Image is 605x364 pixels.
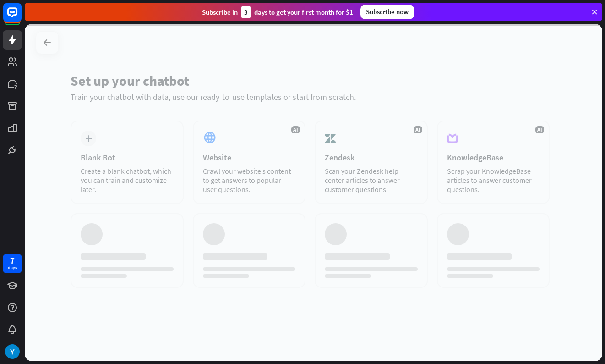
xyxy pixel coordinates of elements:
[202,6,353,18] div: Subscribe in days to get your first month for $1
[360,5,414,19] div: Subscribe now
[10,256,15,265] div: 7
[3,254,22,273] a: 7 days
[8,265,17,271] div: days
[241,6,251,18] div: 3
